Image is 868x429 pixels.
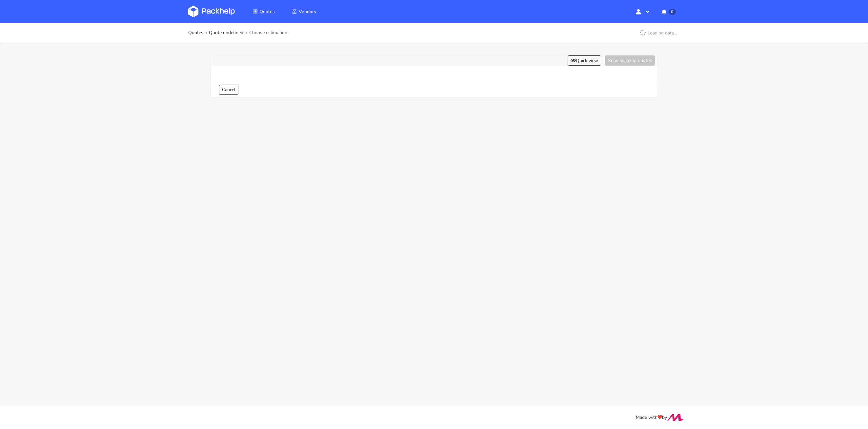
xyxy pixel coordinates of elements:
span: Choose estimation [249,30,287,35]
button: Quick view [568,55,601,66]
a: Quote undefined [209,30,243,35]
span: 0 [669,9,676,15]
p: Loading data... [636,27,680,38]
button: Send selected quotes [605,55,655,66]
button: 0 [656,6,680,17]
img: Move Closer [667,414,684,421]
img: Dashboard [188,6,235,17]
a: Vendors [284,6,324,17]
a: Cancel [219,85,238,95]
span: Vendors [299,9,316,15]
a: Quotes [188,30,203,35]
nav: breadcrumb [188,26,287,39]
a: Quotes [245,6,283,17]
span: Quotes [259,9,275,15]
div: Made with by [180,414,689,421]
